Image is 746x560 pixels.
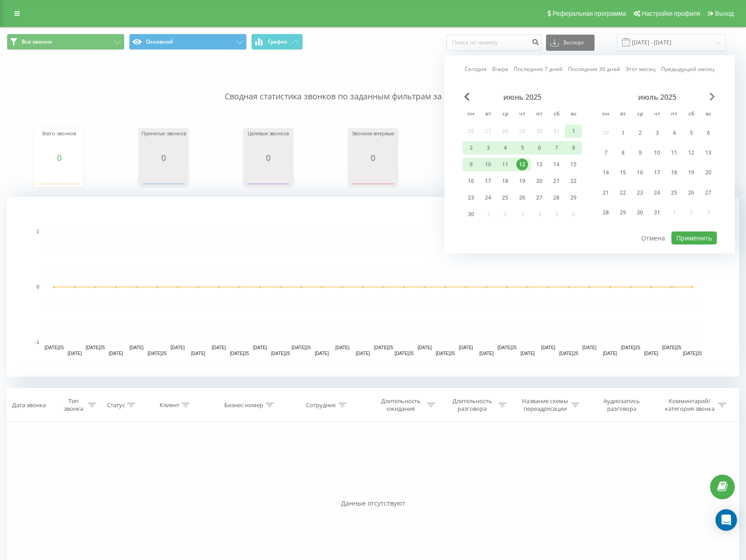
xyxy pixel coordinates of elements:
text: [DATE] [520,351,535,356]
div: Всего звонков [36,131,81,153]
div: 25 [499,192,511,204]
div: 30 [634,207,646,218]
text: [DATE] [67,351,82,356]
div: Дата звонка [12,401,46,409]
div: 23 [465,192,477,204]
div: 0 [141,153,186,162]
div: июнь 2025 [462,93,582,102]
div: 16 [634,167,646,178]
div: 17 [482,175,494,187]
button: График [251,34,303,50]
div: пт 6 июня 2025 г. [531,141,548,155]
a: Сегодня [465,65,487,73]
div: 1 [568,125,579,137]
span: Все звонки [22,38,52,45]
div: пт 27 июня 2025 г. [531,191,548,204]
div: 24 [482,192,494,204]
div: 19 [516,175,528,187]
button: Основной [129,34,247,50]
div: Целевых звонков [246,131,291,153]
div: 18 [499,175,511,187]
div: 15 [568,159,579,170]
div: 23 [634,187,646,199]
div: 6 [702,127,714,139]
div: вс 20 июля 2025 г. [700,164,717,181]
div: 5 [516,142,528,154]
text: [DATE] [603,351,617,356]
a: Последние 7 дней [514,65,563,73]
abbr: среда [498,108,512,121]
div: сб 14 июня 2025 г. [548,158,565,171]
div: 0 [246,153,291,162]
div: чт 31 июля 2025 г. [648,204,666,221]
abbr: суббота [684,108,698,121]
div: 24 [651,187,663,199]
svg: A chart. [7,197,739,377]
div: вс 15 июня 2025 г. [565,158,582,171]
div: ср 4 июня 2025 г. [497,141,514,155]
input: Поиск по номеру [446,35,542,51]
div: 20 [533,175,545,187]
span: Настройки профиля [642,10,700,17]
div: чт 3 июля 2025 г. [648,124,666,141]
div: сб 28 июня 2025 г. [548,191,565,204]
div: Бизнес номер [224,401,263,409]
abbr: воскресенье [702,108,715,121]
div: вт 29 июля 2025 г. [614,204,631,221]
text: [DATE] [191,351,205,356]
div: пт 25 июля 2025 г. [666,184,683,201]
text: [DATE]25 [395,351,414,356]
div: 0 [351,153,395,162]
abbr: четверг [650,108,664,121]
div: вт 22 июля 2025 г. [614,184,631,201]
div: Тип звонка [61,397,86,413]
abbr: вторник [616,108,630,121]
text: 1 [36,229,39,234]
text: [DATE]25 [559,351,578,356]
abbr: суббота [550,108,563,121]
div: 22 [617,187,629,199]
span: Previous Month [464,93,470,101]
span: Next Month [710,93,715,101]
div: 14 [600,167,612,178]
text: [DATE] [253,345,267,350]
abbr: воскресенье [567,108,580,121]
text: [DATE]25 [147,351,167,356]
div: Принятых звонков [141,131,186,153]
div: 26 [685,187,697,199]
div: 18 [668,167,680,178]
div: сб 26 июля 2025 г. [683,184,700,201]
div: 12 [685,147,697,159]
div: 16 [465,175,477,187]
text: [DATE] [644,351,658,356]
div: 29 [568,192,579,204]
button: Применить [671,231,717,244]
div: Статус [107,401,125,409]
div: Длительность разговора [448,397,496,413]
text: [DATE] [417,345,432,350]
div: 25 [668,187,680,199]
div: ср 30 июля 2025 г. [631,204,648,221]
div: 21 [551,175,562,187]
div: 30 [465,209,477,220]
div: вс 6 июля 2025 г. [700,124,717,141]
div: вт 17 июня 2025 г. [480,174,497,188]
div: чт 17 июля 2025 г. [648,164,666,181]
div: ср 16 июля 2025 г. [631,164,648,181]
div: ср 23 июля 2025 г. [631,184,648,201]
div: пт 4 июля 2025 г. [666,124,683,141]
div: 15 [617,167,629,178]
div: 11 [668,147,680,159]
div: 31 [651,207,663,218]
div: Данные отсутствуют [7,499,739,508]
text: [DATE]25 [436,351,455,356]
abbr: понедельник [464,108,478,121]
text: [DATE] [541,345,555,350]
a: Этот месяц [626,65,656,73]
svg: A chart. [36,162,81,189]
div: вт 24 июня 2025 г. [480,191,497,204]
div: пн 23 июня 2025 г. [462,191,480,204]
div: пт 20 июня 2025 г. [531,174,548,188]
div: 12 [516,159,528,170]
div: вт 3 июня 2025 г. [480,141,497,155]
